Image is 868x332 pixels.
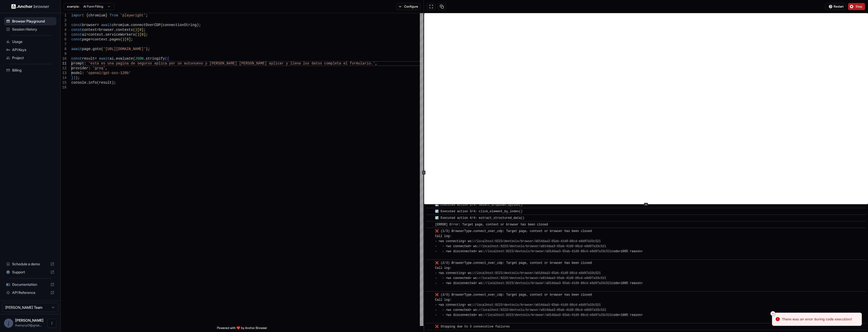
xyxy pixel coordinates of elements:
span: import [71,13,84,17]
span: { [167,57,169,61]
span: Support [12,270,48,275]
span: API Keys [12,47,54,52]
span: } [71,76,73,80]
span: ; [144,28,146,32]
span: result [99,81,112,85]
span: ​ [429,222,431,227]
span: ; [131,37,133,41]
span: [ [137,28,139,32]
span: ❌ (1/3) BrowserType.connect_over_cdp: Target page, context or browser has been closed Call log: -... [435,229,643,258]
div: 4 [61,28,67,32]
span: Powered with ❤️ by Anchor Browser [217,326,267,332]
a: //localhost:9223/devtools/browser/a014daa3-65ab-41d9-86cd-e8d97a33c521 [479,276,606,280]
span: Usage [12,39,54,44]
div: 1 [61,13,67,18]
span: . [114,57,116,61]
span: 'esta es una pagina de seguros aplica por un auto [88,61,192,65]
span: themyny01@gmail.com [15,323,42,327]
div: There was an error during code execution! [782,317,852,322]
span: ​ [429,229,431,234]
span: ( [97,81,99,85]
div: 15 [61,80,67,85]
a: //localhost:9223/devtools/browser/a014daa3-65ab-41d9-86cd-e8d97a33c521 [479,308,606,312]
span: Schedule a demo [12,262,48,267]
div: j [4,319,13,328]
button: Open menu [47,319,56,328]
div: 16 [61,85,67,90]
span: = [97,28,99,32]
div: 13 [61,71,67,76]
div: Project [4,54,56,62]
span: ( [133,57,135,61]
a: //localhost:9223/devtools/browser/a014daa3-65ab-41d9-86cd-e8d97a33c521 [484,281,612,285]
span: ( [133,28,135,32]
span: 'playwright' [120,13,146,17]
span: evaluate [116,57,133,61]
span: , [105,66,107,70]
div: Schedule a demo [4,260,56,268]
div: API Reference [4,289,56,297]
span: provider [71,66,88,70]
span: ❌ (3/3) BrowserType.connect_over_cdp: Target page, context or browser has been closed Call log: -... [435,293,643,322]
span: ; [146,13,148,17]
span: context [93,37,107,41]
span: connectionString [163,23,197,27]
span: ​ [429,260,431,266]
div: 10 [61,56,67,61]
span: [ [124,37,126,41]
div: 9 [61,52,67,56]
span: serviceWorkers [105,33,135,37]
span: } [105,13,107,17]
div: Usage [4,38,56,46]
span: ( [165,57,167,61]
span: Project [12,55,54,60]
a: //localhost:9223/devtools/browser/a014daa3-65ab-41d9-86cd-e8d97a33c521 [484,313,612,317]
span: result [82,57,95,61]
span: page [82,37,91,41]
span: . [114,28,116,32]
span: Documentation [12,282,48,287]
span: ​ [429,202,431,207]
div: 12 [61,66,67,71]
span: Session History [12,27,54,32]
span: = [95,57,97,61]
span: JSON [135,57,144,61]
span: . [86,81,88,85]
span: chromium [88,13,105,17]
span: ❌ (2/3) BrowserType.connect_over_cdp: Target page, context or browser has been closed Call log: -... [435,261,643,290]
span: ) [122,37,124,41]
div: Support [4,268,56,276]
span: ] [129,37,131,41]
span: const [71,57,82,61]
span: contexts [116,28,133,32]
span: await [99,57,110,61]
button: Configure [396,3,421,10]
div: 8 [61,47,67,52]
span: ( [161,23,163,27]
span: ) [137,33,139,37]
span: ) [112,81,114,85]
img: Anchor Logo [11,4,49,9]
span: Restart [834,5,843,9]
span: goto [93,47,101,51]
span: chromium [112,23,129,27]
span: ☑️ Executed action 4/4: extract_structured_data() [435,216,524,220]
span: . [103,33,105,37]
button: Stop [848,3,865,10]
a: //localhost:9223/devtools/browser/a014daa3-65ab-41d9-86cd-e8d97a33c521 [473,240,601,243]
span: model [71,71,82,75]
span: browser [82,23,97,27]
div: API Keys [4,46,56,54]
span: , [375,61,377,65]
span: nuevo y [PERSON_NAME] [PERSON_NAME] aplicar y llena los da [192,61,316,65]
a: //localhost:9223/devtools/browser/a014daa3-65ab-41d9-86cd-e8d97a33c521 [479,245,606,248]
span: Stop [856,5,863,9]
button: Open in full screen [427,3,436,10]
span: ( [120,37,122,41]
div: 11 [61,61,67,66]
span: browser [99,28,114,32]
span: . [91,47,93,51]
span: Billing [12,68,54,73]
span: ai [82,33,86,37]
span: . [129,23,131,27]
